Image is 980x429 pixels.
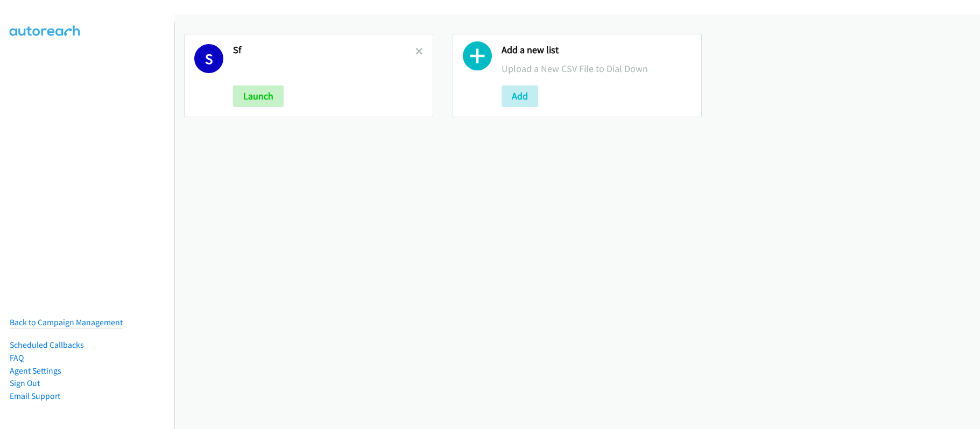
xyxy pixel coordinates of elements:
a: FAQ [10,353,24,363]
a: Sign Out [10,378,40,388]
button: Add [502,85,538,107]
a: Scheduled Callbacks [10,340,84,350]
h2: Add a new list [502,44,692,56]
h2: Sf [233,44,415,56]
button: Launch [233,85,284,107]
p: Upload a New CSV File to Dial Down [502,61,692,76]
h1: S [194,44,223,73]
a: Email Support [10,391,60,401]
a: Agent Settings [10,366,61,376]
a: Back to Campaign Management [10,317,123,327]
